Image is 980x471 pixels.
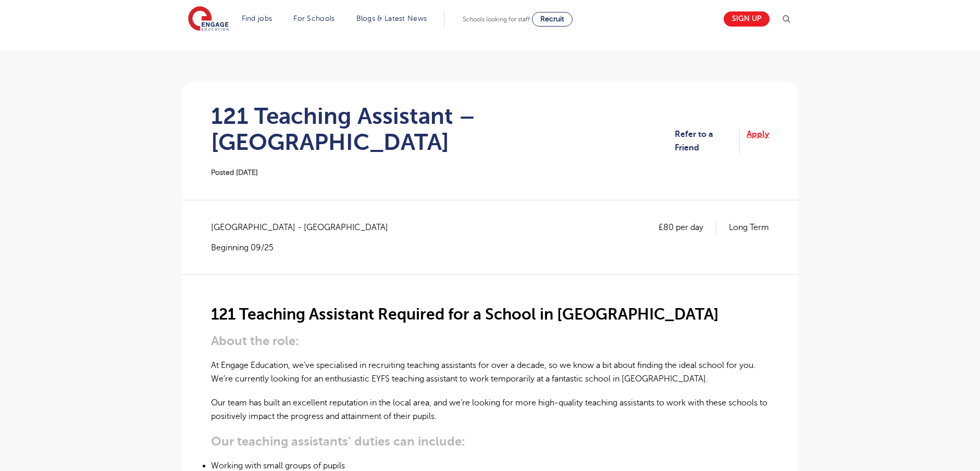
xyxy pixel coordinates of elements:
[242,15,272,22] a: Find jobs
[463,16,530,23] span: Schools looking for staff
[188,6,229,32] img: Engage Education
[211,103,675,155] h1: 121 Teaching Assistant – [GEOGRAPHIC_DATA]
[211,169,258,176] span: Posted [DATE]
[659,221,716,234] p: £80 per day
[724,11,770,27] a: Sign up
[211,242,399,253] p: Beginning 09/25
[540,15,564,23] span: Recruit
[211,334,299,348] strong: About the role:
[532,12,573,27] a: Recruit
[211,396,769,424] p: Our team has built an excellent reputation in the local area, and we’re looking for more high-qua...
[356,15,427,22] a: Blogs & Latest News
[211,305,769,323] h2: 121 Teaching Assistant Required for a School in [GEOGRAPHIC_DATA]
[293,15,334,22] a: For Schools
[211,434,465,449] strong: Our teaching assistants’ duties can include:
[211,221,399,234] span: [GEOGRAPHIC_DATA] - [GEOGRAPHIC_DATA]
[729,221,769,234] p: Long Term
[211,359,769,386] p: At Engage Education, we’ve specialised in recruiting teaching assistants for over a decade, so we...
[747,128,769,155] a: Apply
[675,128,740,155] a: Refer to a Friend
